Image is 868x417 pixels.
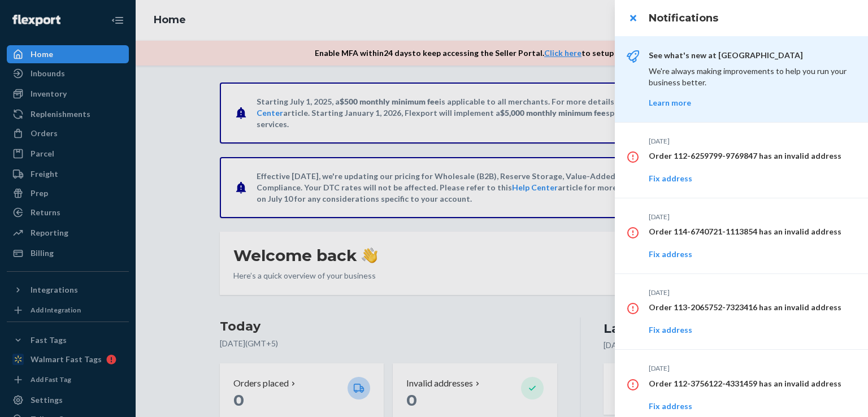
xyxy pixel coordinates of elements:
p: See what's new at [GEOGRAPHIC_DATA] [649,50,854,61]
a: Learn more [649,98,691,107]
p: [DATE] [649,363,854,373]
p: [DATE] [649,288,854,297]
p: [DATE] [649,136,854,146]
p: We're always making improvements to help you run your business better. [649,66,854,88]
a: Fix address [649,325,692,335]
a: Fix address [649,401,692,411]
a: Fix address [649,173,692,183]
h3: Notifications [649,11,854,25]
p: Order 112-6259799-9769847 has an invalid address [649,150,854,162]
p: [DATE] [649,212,854,221]
p: Order 112-3756122-4331459 has an invalid address [649,378,854,389]
p: Order 113-2065752-7323416 has an invalid address [649,302,854,313]
a: Fix address [649,249,692,259]
p: Order 114-6740721-1113854 has an invalid address [649,226,854,237]
button: close [622,7,644,29]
